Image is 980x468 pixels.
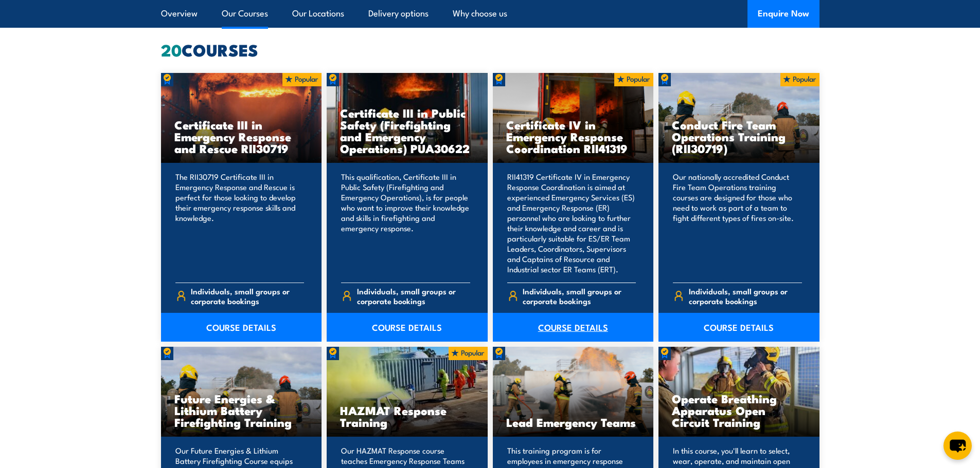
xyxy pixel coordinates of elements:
h3: Certificate III in Public Safety (Firefighting and Emergency Operations) PUA30622 [340,107,474,154]
a: COURSE DETAILS [161,313,322,342]
h2: COURSES [161,42,819,57]
strong: 20 [161,36,182,62]
span: Individuals, small groups or corporate bookings [523,286,636,306]
span: Individuals, small groups or corporate bookings [357,286,470,306]
button: chat-button [943,432,972,460]
h3: HAZMAT Response Training [340,404,474,428]
h3: Future Energies & Lithium Battery Firefighting Training [174,392,309,428]
span: Individuals, small groups or corporate bookings [191,286,304,306]
a: COURSE DETAILS [658,313,819,342]
span: Individuals, small groups or corporate bookings [689,286,802,306]
p: RII41319 Certificate IV in Emergency Response Coordination is aimed at experienced Emergency Serv... [507,172,636,274]
p: The RII30719 Certificate III in Emergency Response and Rescue is perfect for those looking to dev... [175,172,305,274]
a: COURSE DETAILS [327,313,488,342]
h3: Operate Breathing Apparatus Open Circuit Training [672,392,806,428]
h3: Lead Emergency Teams [506,416,640,428]
a: COURSE DETAILS [493,313,654,342]
h3: Certificate III in Emergency Response and Rescue RII30719 [174,119,309,154]
p: Our nationally accredited Conduct Fire Team Operations training courses are designed for those wh... [673,172,802,274]
p: This qualification, Certificate III in Public Safety (Firefighting and Emergency Operations), is ... [341,172,470,274]
h3: Conduct Fire Team Operations Training (RII30719) [672,119,806,154]
h3: Certificate IV in Emergency Response Coordination RII41319 [506,119,640,154]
